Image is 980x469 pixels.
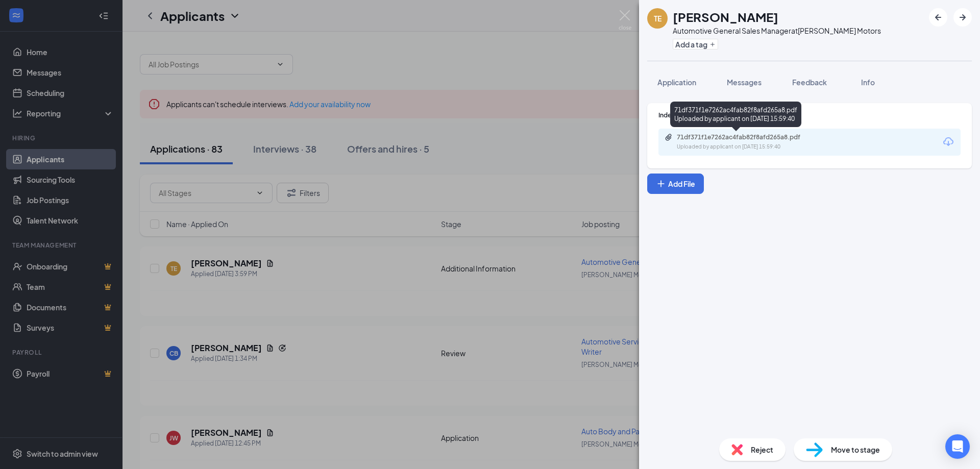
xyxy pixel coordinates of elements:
[654,13,661,23] div: TE
[861,78,875,87] span: Info
[831,444,880,455] span: Move to stage
[656,179,666,189] svg: Plus
[942,136,954,148] svg: Download
[957,11,969,23] svg: ArrowRight
[657,78,696,87] span: Application
[665,133,673,141] svg: Paperclip
[673,26,881,36] div: Automotive General Sales Manager at [PERSON_NAME] Motors
[670,102,801,127] div: 71df371f1e7262ac4fab82f8afd265a8.pdf Uploaded by applicant on [DATE] 15:59:40
[647,174,704,194] button: Add FilePlus
[945,434,970,459] div: Open Intercom Messenger
[751,444,773,455] span: Reject
[929,8,947,27] button: ArrowLeftNew
[673,39,718,50] button: PlusAdd a tag
[932,11,944,23] svg: ArrowLeftNew
[727,78,762,87] span: Messages
[953,8,972,27] button: ArrowRight
[677,133,820,141] div: 71df371f1e7262ac4fab82f8afd265a8.pdf
[792,78,827,87] span: Feedback
[665,133,830,151] a: Paperclip71df371f1e7262ac4fab82f8afd265a8.pdfUploaded by applicant on [DATE] 15:59:40
[677,143,830,151] div: Uploaded by applicant on [DATE] 15:59:40
[673,8,778,26] h1: [PERSON_NAME]
[658,111,961,119] div: Indeed Resume
[709,41,716,47] svg: Plus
